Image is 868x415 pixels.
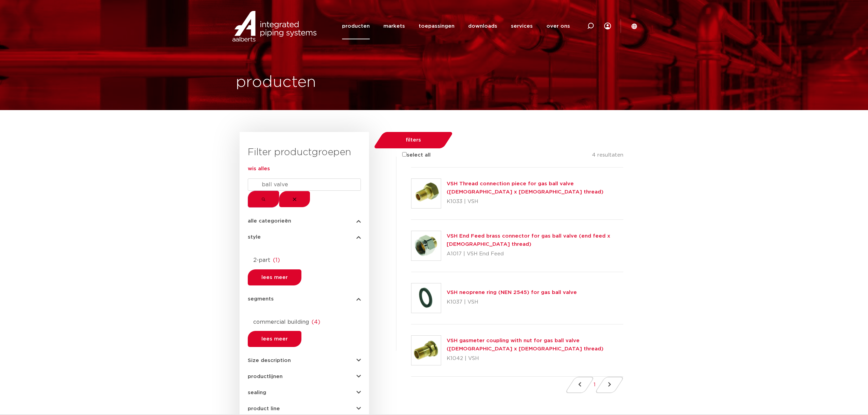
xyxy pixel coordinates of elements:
span: style [248,235,261,240]
span: productlijnen [248,374,283,379]
a: markets [383,13,405,39]
a: wis alles [248,166,270,171]
a: over ons [546,13,570,39]
a: services [511,13,533,39]
button: Size description [248,358,361,363]
img: thumbnail for VSH neoprene ring (NEN 2545) for gas ball valve [411,283,441,313]
button: Clear the search query [279,191,310,207]
a: downloads [468,13,497,39]
button: lees meer [248,269,301,285]
p: K1033 | VSH [447,196,623,207]
a: VSH Thread connection piece for gas ball valve ([DEMOGRAPHIC_DATA] x [DEMOGRAPHIC_DATA] thread) [447,181,603,195]
a: producten [342,13,370,39]
span: 2-part [253,257,270,263]
button: filters [378,132,448,148]
span: commercial building [253,319,309,325]
h1: producten [236,71,316,93]
span: sealing [248,390,266,395]
button: productlijnen [248,374,361,379]
img: thumbnail for VSH End Feed brass connector for gas ball valve (end feed x female thread) [411,231,441,260]
p: K1037 | VSH [447,297,577,308]
button: style [248,235,361,240]
button: alle categorieën [248,218,361,224]
input: select all [402,152,407,157]
input: Search [248,178,361,191]
button: Submit the search query [248,191,279,207]
label: select all [392,151,431,159]
span: product line [248,406,280,411]
button: sealing [248,390,361,395]
a: Page 1 [594,382,596,387]
button: lees meer [248,331,301,347]
a: VSH gasmeter coupling with nut for gas ball valve ([DEMOGRAPHIC_DATA] x [DEMOGRAPHIC_DATA] thread) [447,338,603,351]
span: lees meer [261,336,288,342]
span: Size description [248,358,291,363]
span: 4 resultaten [592,152,623,158]
nav: Menu [342,13,570,39]
span: segments [248,296,274,302]
a: VSH neoprene ring (NEN 2545) for gas ball valve [447,290,577,295]
p: A1017 | VSH End Feed [447,249,623,259]
a: toepassingen [419,13,455,39]
a: 2-part(1) [248,253,361,264]
a: VSH End Feed brass connector for gas ball valve (end feed x [DEMOGRAPHIC_DATA] thread) [447,233,610,247]
span: lees meer [261,275,288,280]
h3: Filter productgroepen [248,146,361,159]
span: ( 4 ) [312,319,320,325]
img: thumbnail for VSH gasmeter coupling with nut for gas ball valve (male x female thread) [411,336,441,365]
img: thumbnail for VSH Thread connection piece for gas ball valve (male x female thread) [411,179,441,208]
button: segments [248,296,361,302]
p: K1042 | VSH [447,353,623,364]
span: ( 1 ) [273,257,280,263]
a: commercial building(4) [248,315,361,326]
button: product line [248,406,361,411]
span: alle categorieën [248,218,291,224]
